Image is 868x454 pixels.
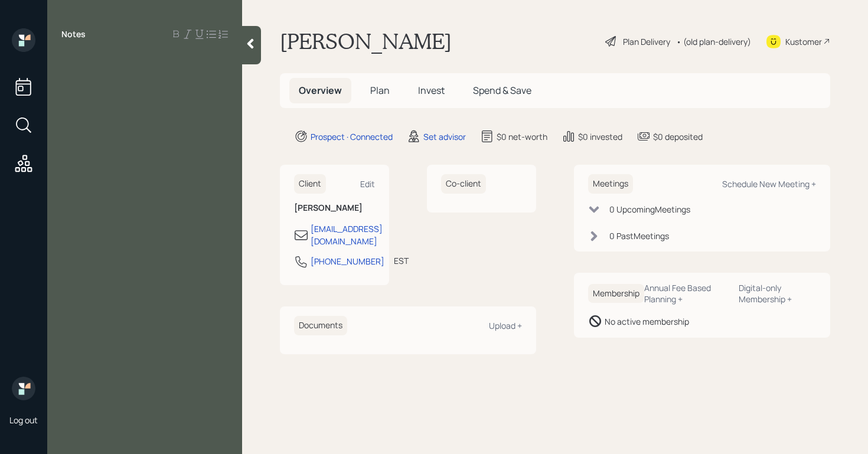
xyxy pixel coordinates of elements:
h6: Membership [588,284,644,303]
div: Schedule New Meeting + [722,178,816,190]
span: Spend & Save [473,84,531,97]
div: EST [394,254,409,267]
div: Upload + [489,320,522,331]
span: Invest [418,84,445,97]
div: No active membership [605,315,689,328]
div: $0 net-worth [497,130,547,143]
div: Log out [9,414,38,426]
div: • (old plan-delivery) [676,35,751,48]
div: Digital-only Membership + [739,282,816,305]
div: Plan Delivery [623,35,670,48]
div: Set advisor [423,130,466,143]
h6: Client [294,174,326,194]
h6: Documents [294,316,347,335]
h6: Meetings [588,174,633,194]
span: Plan [370,84,390,97]
div: Prospect · Connected [311,130,393,143]
div: Annual Fee Based Planning + [644,282,729,305]
div: 0 Upcoming Meeting s [609,203,690,215]
div: [PHONE_NUMBER] [311,255,384,267]
div: Kustomer [785,35,822,48]
h6: [PERSON_NAME] [294,203,375,213]
div: Edit [360,178,375,190]
span: Overview [299,84,342,97]
div: 0 Past Meeting s [609,230,669,242]
div: $0 deposited [653,130,703,143]
label: Notes [61,28,86,40]
h6: Co-client [441,174,486,194]
div: [EMAIL_ADDRESS][DOMAIN_NAME] [311,223,383,247]
div: $0 invested [578,130,622,143]
img: retirable_logo.png [12,377,35,400]
h1: [PERSON_NAME] [280,28,452,54]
